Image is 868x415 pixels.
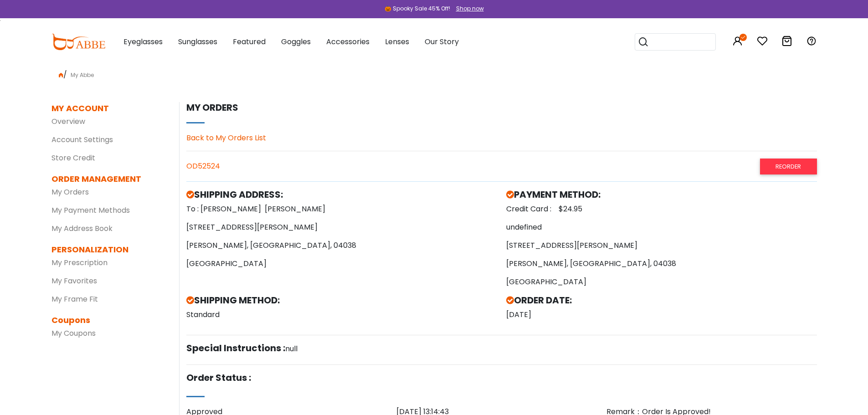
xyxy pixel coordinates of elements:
span: [PERSON_NAME] [261,204,325,214]
h5: ORDER DATE: [506,295,817,306]
span: Sunglasses [178,36,217,47]
span: Our Story [425,36,459,47]
p: [STREET_ADDRESS][PERSON_NAME] [186,222,497,233]
h5: My orders [186,102,817,113]
a: Store Credit [51,153,95,163]
span: Eyeglasses [123,36,163,47]
img: abbeglasses.com [51,34,105,50]
p: [GEOGRAPHIC_DATA] [506,277,817,287]
a: My Coupons [51,328,96,338]
a: My Orders [51,187,89,197]
a: Shop now [452,5,484,12]
a: My Favorites [51,276,97,286]
span: My Abbe [67,71,98,79]
p: [DATE] [506,309,817,320]
a: Back to My Orders List [186,133,266,143]
span: null [285,343,298,354]
h5: SHIPPING ADDRESS: [186,189,497,200]
p: [PERSON_NAME], [GEOGRAPHIC_DATA], 04038 [506,258,817,269]
dt: PERSONALIZATION [51,243,165,256]
a: My Payment Methods [51,205,130,215]
h5: Special Instructions : [186,343,285,354]
a: My Address Book [51,223,113,234]
h5: SHIPPING METHOD: [186,295,497,306]
dt: Coupons [51,314,165,326]
h5: Order Status : [186,372,251,383]
p: To : [PERSON_NAME] [186,204,497,215]
dt: ORDER MANAGEMENT [51,173,165,185]
span: Standard [186,309,220,320]
a: My Prescription [51,257,108,268]
a: My Frame Fit [51,294,98,304]
a: Reorder [760,159,817,174]
p: undefined [506,222,817,233]
dt: MY ACCOUNT [51,102,109,114]
a: Account Settings [51,134,113,145]
h5: PAYMENT METHOD: [506,189,817,200]
div: Shop now [456,5,484,13]
p: [STREET_ADDRESS][PERSON_NAME] [506,240,817,251]
p: [GEOGRAPHIC_DATA] [186,258,497,269]
span: Accessories [326,36,370,47]
span: Goggles [281,36,311,47]
p: [PERSON_NAME], [GEOGRAPHIC_DATA], 04038 [186,240,497,251]
span: Lenses [385,36,409,47]
p: Credit Card : $24.95 [506,204,817,215]
a: Overview [51,116,85,127]
span: Featured [233,36,266,47]
div: / [51,66,817,80]
div: 🎃 Spooky Sale 45% Off! [385,5,450,13]
img: home.png [59,73,63,77]
div: OD52524 [186,159,817,174]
